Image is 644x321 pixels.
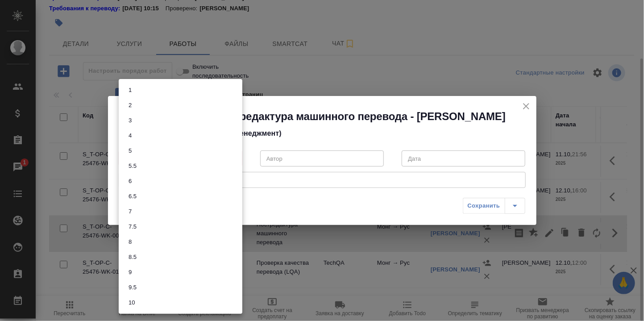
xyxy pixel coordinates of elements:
[126,222,139,232] button: 7.5
[126,252,139,262] button: 8.5
[126,116,134,125] button: 3
[126,207,134,217] button: 7
[126,283,139,292] button: 9.5
[126,161,139,171] button: 5.5
[126,267,134,277] button: 9
[126,146,134,156] button: 5
[126,192,139,201] button: 6.5
[126,176,134,186] button: 6
[126,298,137,308] button: 10
[126,131,134,141] button: 4
[126,85,134,95] button: 1
[126,100,134,110] button: 2
[126,237,134,247] button: 8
